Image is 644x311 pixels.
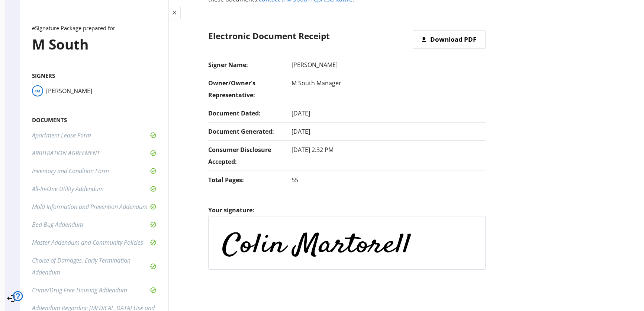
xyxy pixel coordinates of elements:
h1: M South [32,21,157,54]
button: Toggle menu [169,6,181,19]
div: Apartment Lease Form [32,129,91,141]
mat-icon: logout [6,294,15,303]
div: ARBITRATION AGREEMENT [32,147,100,159]
mat-icon: help_outline [12,290,24,302]
small: eSignature Package prepared for [32,24,157,32]
div: Inventory and Condition Form [32,165,109,177]
div: All-In-One Utility Addendum [32,183,104,195]
dd: [PERSON_NAME] [292,56,486,74]
span: Download PDF [430,31,476,48]
dt: Owner/Owner's Representative: [208,74,292,104]
dt: Document Generated: [208,123,292,141]
dt: Document Dated: [208,104,292,123]
dt: Total Pages: [208,171,292,189]
div: Bed Bug Addendum [32,219,83,231]
div: Master Addendum and Community Policies [32,237,143,248]
div: Choice of Damages, Early Termination Addendum [32,254,157,278]
span: CM [32,85,43,96]
mat-icon: close [171,9,178,16]
h4: Your signature: [208,204,486,216]
h2: Signers [32,72,157,79]
mat-icon: get_app [421,36,427,43]
div: Mold Information and Prevention Addendum [32,201,148,213]
dt: Signer Name: [208,56,292,74]
h2: Electronic Document Receipt [208,30,486,49]
h2: Documents [32,116,157,124]
div: Crime/Drug Free Housing Addendum [32,284,127,296]
dt: Consumer Disclosure Accepted: [208,141,292,171]
img: Your signature [208,216,486,270]
li: [PERSON_NAME] [32,85,157,97]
